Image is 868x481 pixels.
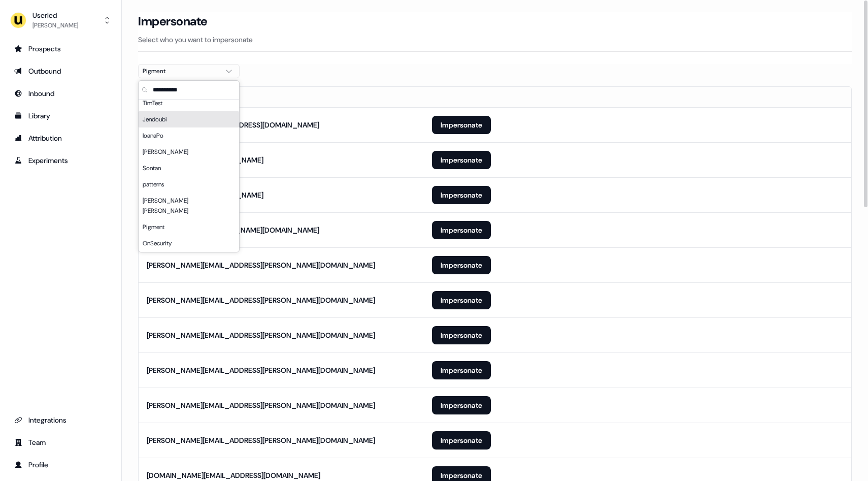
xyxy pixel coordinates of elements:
div: Profile [14,460,107,470]
div: [PERSON_NAME] [139,144,239,160]
div: Sontan [139,160,239,176]
div: patterns [139,176,239,193]
button: Impersonate [432,291,491,309]
button: Impersonate [432,326,491,344]
div: [PERSON_NAME][EMAIL_ADDRESS][PERSON_NAME][DOMAIN_NAME] [147,400,375,410]
button: Impersonate [432,116,491,134]
div: Experiments [14,155,107,166]
h3: Impersonate [138,14,208,29]
p: Select who you want to impersonate [138,35,852,45]
div: [PERSON_NAME][EMAIL_ADDRESS][PERSON_NAME][DOMAIN_NAME] [147,330,375,340]
button: Impersonate [432,221,491,239]
button: Impersonate [432,186,491,204]
div: Cloud Humans [139,251,239,268]
button: Impersonate [432,151,491,169]
button: Impersonate [432,256,491,274]
div: IoanaPo [139,127,239,144]
button: Pigment [138,64,240,78]
div: Pigment [139,219,239,235]
div: Suggestions [139,100,239,252]
div: [PERSON_NAME] [32,20,78,30]
a: Go to outbound experience [8,63,113,79]
div: Userled [32,10,78,20]
a: Go to profile [8,457,113,473]
div: Prospects [14,44,107,54]
a: Go to templates [8,108,113,124]
div: Inbound [14,88,107,99]
div: [PERSON_NAME][EMAIL_ADDRESS][PERSON_NAME][DOMAIN_NAME] [147,365,375,375]
a: Go to attribution [8,130,113,146]
button: Impersonate [432,361,491,379]
div: Library [14,111,107,121]
button: Impersonate [432,431,491,450]
div: OnSecurity [139,235,239,251]
div: Integrations [14,415,107,425]
div: Team [14,437,107,447]
a: Go to prospects [8,41,113,57]
th: Email [139,87,424,107]
div: [DOMAIN_NAME][EMAIL_ADDRESS][DOMAIN_NAME] [147,470,320,480]
div: [PERSON_NAME][EMAIL_ADDRESS][PERSON_NAME][DOMAIN_NAME] [147,435,375,445]
button: Userled[PERSON_NAME] [8,8,113,33]
div: Attribution [14,133,107,143]
button: Impersonate [432,396,491,414]
div: [PERSON_NAME][EMAIL_ADDRESS][PERSON_NAME][DOMAIN_NAME] [147,260,375,270]
div: Jendoubi [139,111,239,127]
div: [PERSON_NAME] [PERSON_NAME] [139,193,239,219]
div: Outbound [14,66,107,76]
a: Go to Inbound [8,85,113,102]
div: Pigment [143,66,219,76]
a: Go to team [8,434,113,451]
div: TimTest [139,95,239,111]
div: [PERSON_NAME][EMAIL_ADDRESS][PERSON_NAME][DOMAIN_NAME] [147,295,375,305]
a: Go to integrations [8,412,113,428]
a: Go to experiments [8,152,113,169]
